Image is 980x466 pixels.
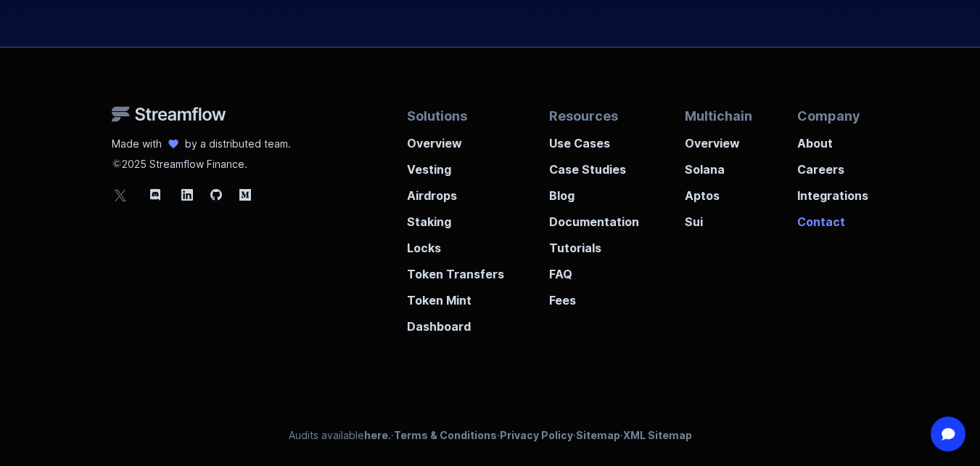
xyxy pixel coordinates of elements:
[394,429,497,441] a: Terms & Conditions
[112,137,162,151] p: Made with
[407,283,504,309] a: Token Mint
[797,178,868,204] a: Integrations
[685,152,752,178] a: Solana
[549,204,639,230] a: Documentation
[685,106,752,126] p: Multichain
[407,257,504,283] a: Token Transfers
[289,428,692,443] p: Audits available · · · ·
[407,106,504,126] p: Solutions
[797,204,868,230] a: Contact
[549,257,639,283] a: FAQ
[797,106,868,126] p: Company
[407,230,504,257] a: Locks
[364,429,391,441] a: here.
[797,126,868,152] a: About
[576,429,620,441] a: Sitemap
[685,178,752,204] a: Aptos
[407,152,504,178] a: Vesting
[185,137,291,151] p: by a distributed team.
[407,178,504,204] a: Airdrops
[549,283,639,309] a: Fees
[549,178,639,204] a: Blog
[407,126,504,152] a: Overview
[797,152,868,178] a: Careers
[549,106,639,126] p: Resources
[685,204,752,230] a: Sui
[112,151,291,172] p: 2025 Streamflow Finance.
[549,152,639,178] a: Case Studies
[407,309,504,335] a: Dashboard
[112,106,226,122] img: Streamflow Logo
[549,230,639,257] a: Tutorials
[685,126,752,152] a: Overview
[407,204,504,230] a: Staking
[549,126,639,152] a: Use Cases
[931,417,965,451] div: Open Intercom Messenger
[500,429,573,441] a: Privacy Policy
[623,429,692,441] a: XML Sitemap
